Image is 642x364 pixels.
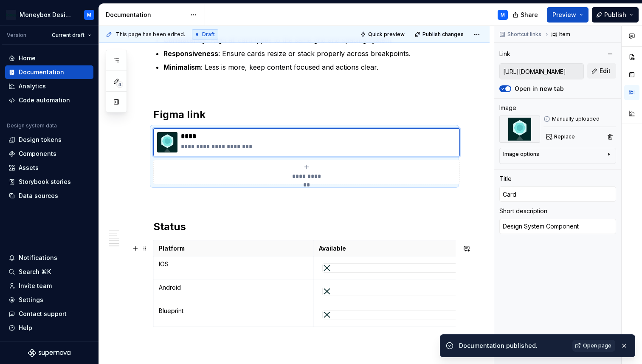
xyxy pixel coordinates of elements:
button: Moneybox Design SystemM [2,6,97,24]
div: Documentation published. [459,341,567,350]
div: Design tokens [19,135,62,144]
div: Short description [499,207,547,215]
a: Data sources [5,189,93,203]
div: Code automation [19,96,70,104]
span: Preview [552,11,576,19]
p: Available [319,244,469,253]
button: Current draft [48,29,95,41]
div: Contact support [19,310,67,318]
div: Components [19,150,56,158]
div: Documentation [106,11,186,19]
a: Code automation [5,93,93,107]
div: Search ⌘K [19,268,51,276]
span: This page has been edited. [116,31,185,38]
button: Search ⌘K [5,265,93,279]
p: Android [159,283,308,292]
p: Platform [159,244,308,253]
div: Notifications [19,254,57,262]
strong: Responsiveness [163,49,218,58]
a: Settings [5,293,93,307]
input: Add title [499,186,616,202]
img: e7ba6d88-244b-45b4-9a42-f3ba1ca9b3be.png [323,264,331,272]
a: Documentation [5,65,93,79]
a: Home [5,51,93,65]
span: Current draft [52,32,84,39]
p: Blueprint [159,307,308,315]
span: Replace [554,133,575,140]
div: Image [499,104,516,112]
div: Help [19,324,32,332]
span: Publish [604,11,626,19]
button: Help [5,321,93,335]
div: Assets [19,164,39,172]
svg: Supernova Logo [28,349,70,357]
textarea: Design System Component [499,219,616,234]
button: Publish changes [412,28,467,40]
div: M [87,11,91,18]
a: Open page [572,340,615,352]
p: : Less is more, keep content focused and actions clear. [163,62,456,72]
a: Storybook stories [5,175,93,189]
div: Link [499,50,510,58]
div: Settings [19,296,43,304]
div: Title [499,175,512,183]
a: Design tokens [5,133,93,147]
span: Edit [600,67,611,75]
span: Quick preview [368,31,405,38]
a: Analytics [5,79,93,93]
button: Quick preview [358,28,408,40]
img: b1bd1f19-aaaa-42ac-a4e9-b5abb38557d1.png [499,116,540,143]
span: Share [521,11,538,19]
p: : Ensure cards resize or stack properly across breakpoints. [163,48,456,59]
button: Replace [543,131,579,143]
h2: Figma link [153,108,456,121]
span: Open page [583,342,611,349]
img: 3363e57e-2ef1-4bb7-89b5-3a98b1498b69.png [323,287,331,296]
span: Shortcut links [507,31,541,38]
div: Home [19,54,36,62]
a: Assets [5,161,93,175]
span: 4 [116,81,123,88]
img: b1bd1f19-aaaa-42ac-a4e9-b5abb38557d1.png [157,132,177,152]
button: Preview [547,7,588,23]
span: Draft [202,31,215,38]
div: Invite team [19,282,52,290]
div: M [501,11,505,18]
button: Image options [503,151,612,161]
div: Data sources [19,192,58,200]
div: Version [7,32,26,39]
label: Open in new tab [515,85,564,93]
div: Moneybox Design System [20,11,74,19]
div: Storybook stories [19,178,71,186]
div: Design system data [7,122,57,129]
div: Image options [503,151,539,158]
img: 8550c1e2-0d44-4757-9a82-2b2267ea9de0.png [323,310,331,319]
button: Contact support [5,307,93,321]
a: Components [5,147,93,161]
h2: Status [153,220,456,234]
button: Share [508,7,543,23]
button: Edit [587,63,616,79]
span: Publish changes [422,31,464,38]
a: Invite team [5,279,93,293]
button: Publish [592,7,639,23]
div: Manually uploaded [543,116,616,122]
p: IOS [159,260,308,268]
img: c17557e8-ebdc-49e2-ab9e-7487adcf6d53.png [6,10,16,20]
strong: Minimalism [163,63,201,71]
button: Notifications [5,251,93,265]
div: Documentation [19,68,64,76]
button: Shortcut links [497,28,545,40]
div: Analytics [19,82,46,90]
